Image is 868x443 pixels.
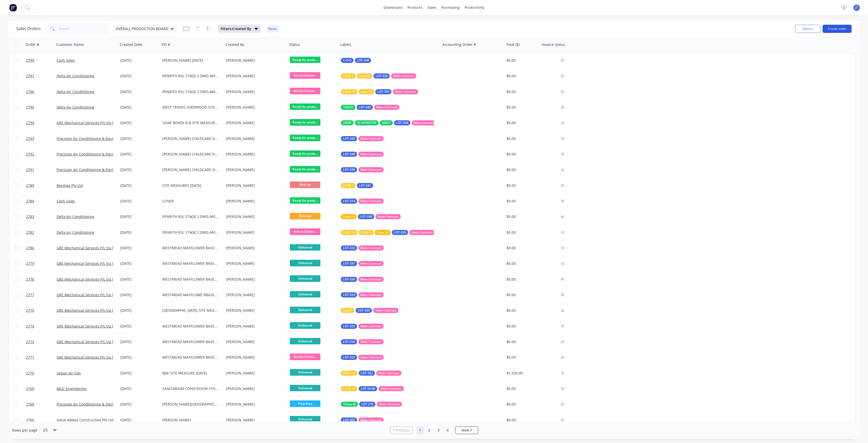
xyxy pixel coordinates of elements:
span: 2769 [26,386,34,391]
span: CAGE 19 [343,89,355,94]
button: LOT-331Main Contract [341,261,384,266]
div: [DATE] [120,183,158,188]
span: Main Contract [378,214,399,219]
a: GRE Mechanical Services P/L t/a [PERSON_NAME] & [PERSON_NAME] [57,292,174,297]
div: [PERSON_NAME] [226,120,283,125]
div: [DATE] [120,308,158,313]
div: [PERSON_NAME] [226,261,283,266]
span: LOT-348 [357,58,369,63]
span: 2794 [26,120,34,125]
span: Main Contract [376,105,397,110]
div: [PERSON_NAME] [226,308,283,313]
a: 2792 [26,147,57,162]
span: LOT-322 [361,371,373,376]
div: [DATE] [120,152,158,157]
span: Main Contract [393,73,414,79]
span: LOT-332 [343,245,355,251]
div: BAE SITE MEASURE [DATE] [162,371,219,376]
span: LOT-329 [343,292,355,297]
a: Page 3 [435,426,443,434]
div: [PERSON_NAME] [226,58,283,63]
span: Main Contract [360,261,382,266]
div: [DATE] [120,214,158,219]
a: 2779 [26,256,57,271]
div: $0.00 [507,339,537,344]
div: Created By [226,42,244,47]
span: 2792 [26,152,34,157]
span: LOT-314 [343,199,355,204]
div: SANITARIUM COND ROOM STH SITE MEASURE BIRD WIRES [162,386,219,391]
span: LOT-278 [361,402,373,407]
a: Urban Air Con [57,371,81,375]
span: Delivered [290,369,320,375]
a: 2782 [26,225,57,240]
a: 2784 [26,193,57,209]
div: SITE MEASURES [DATE] [162,183,219,188]
div: WESTMEAD MAYFLOWER BASEMENT - BUILDING 5 RUN B [162,261,219,266]
span: Main Contract [360,152,382,157]
div: $0.00 [507,152,537,157]
a: Delta Air Conditioning [57,73,94,78]
span: Ready for produ... [290,150,320,157]
div: $0.00 [507,261,537,266]
a: Precision Air Conditioning & Electrical Pty Ltd [57,136,134,141]
span: 2799 [26,58,34,63]
span: LOT-339 [343,167,355,172]
div: [PERSON_NAME] [226,277,283,282]
button: cage 7LOT-320Main Contract [341,308,398,313]
div: PO # [162,42,170,47]
div: $0.00 [507,230,537,235]
span: Main Contract [360,167,382,172]
span: Main Contract [360,136,382,141]
span: 2770 [26,371,34,376]
span: LOT-325 [343,324,355,329]
a: 2768 [26,397,57,412]
div: [DATE] [120,230,158,235]
div: WESTMEAD MAYFLOWER BASEMENT - BUILDING 4 RUN A [162,339,219,344]
span: 2789 [26,183,34,188]
span: Ready for produ... [290,57,320,63]
div: [DATE] [120,339,158,344]
span: LOT-340 [343,152,355,157]
span: 2783 [26,214,34,219]
div: Total ($) [506,42,520,47]
a: Delta Air Conditioning [57,230,94,235]
button: LOT-325Main Contract [341,324,384,329]
div: $0.00 [507,136,537,141]
span: LOT-320 [358,308,370,313]
div: [DATE] [120,58,158,63]
span: Main Contract [360,245,382,251]
div: $0.00 [507,277,537,282]
button: LOT-314Main Contract [341,199,384,204]
span: LOT-344 [396,120,408,125]
div: WESTMEAD MAYFLOWER BASEMENT - BUILDING 4 RUN A [162,324,219,329]
span: LOT-336 [360,214,372,219]
span: LOT-305 [343,418,355,423]
span: 2776 [26,277,34,282]
div: $0.00 [507,199,537,204]
button: Options [795,25,821,33]
span: 2766 [26,418,34,423]
span: Ready for produ... [290,135,320,141]
button: LOT-340Main Contract [341,152,384,157]
span: Main Contract [360,292,382,297]
span: Main Contract [378,371,399,376]
button: CAGE 14CAGE 2Cage 24LOT-335Main Contract [341,230,435,235]
a: Delta Air Conditioning [57,105,94,110]
span: Cage 24 [343,214,355,219]
div: $0.00 [507,245,537,251]
span: CAGE 21 [343,386,355,391]
a: 2789 [26,178,57,193]
a: 2797 [26,68,57,84]
div: $0.00 [507,355,537,360]
div: $0.00 [507,167,537,172]
div: [PERSON_NAME] [226,214,283,219]
div: [PERSON_NAME] [226,324,283,329]
span: Main Contract [414,120,435,125]
span: CAGE 2 [361,230,371,235]
a: Benmax Pty Ltd [57,183,83,188]
div: WEST TENNIS SHERWOOD SITE MEASURES [DATE] [162,105,219,110]
a: 2783 [26,209,57,224]
div: [PERSON_NAME] CHILDCARE SITE MEASURES [DATE] [162,136,219,141]
span: Delivered [290,275,320,282]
